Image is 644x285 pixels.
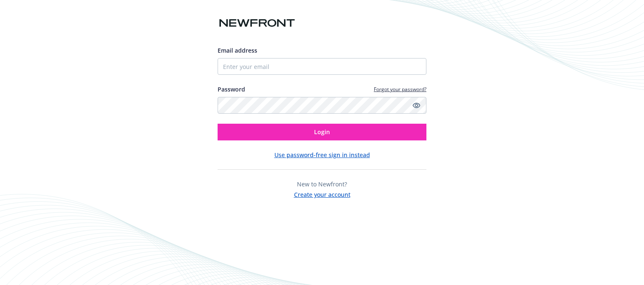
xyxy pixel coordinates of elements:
a: Show password [411,100,421,110]
span: New to Newfront? [297,180,347,188]
span: Login [314,128,330,136]
button: Login [218,124,426,140]
label: Password [218,85,245,94]
button: Use password-free sign in instead [274,150,370,159]
button: Create your account [294,188,350,199]
input: Enter your email [218,58,426,75]
input: Enter your password [218,97,426,114]
img: Newfront logo [218,16,297,31]
a: Forgot your password? [374,86,426,93]
span: Email address [218,46,257,54]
